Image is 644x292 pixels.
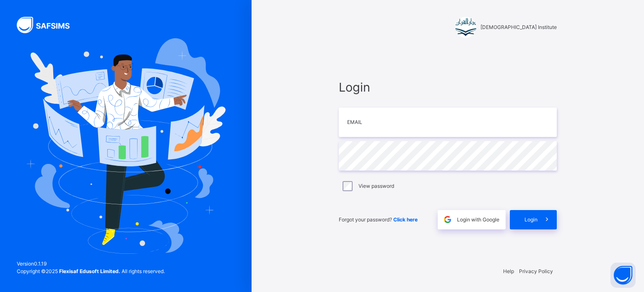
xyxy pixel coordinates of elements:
[443,215,452,224] img: google.396cfc9801f0270233282035f929180a.svg
[519,268,553,274] a: Privacy Policy
[610,263,636,288] button: Open asap
[17,260,165,268] span: Version 0.1.19
[358,182,394,190] label: View password
[17,17,80,33] img: SAFSIMS Logo
[393,216,418,223] a: Click here
[480,24,557,31] span: [DEMOGRAPHIC_DATA] Institute
[503,268,514,274] a: Help
[17,268,165,274] span: Copyright © 2025 All rights reserved.
[339,78,557,96] span: Login
[59,268,120,274] strong: Flexisaf Edusoft Limited.
[26,38,226,253] img: Hero Image
[525,216,538,224] span: Login
[339,216,418,223] span: Forgot your password?
[457,216,499,224] span: Login with Google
